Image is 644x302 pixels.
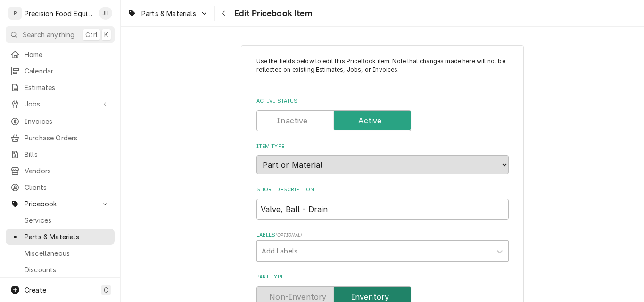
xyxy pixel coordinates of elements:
[6,26,115,43] button: Search anythingCtrlK
[6,229,115,245] a: Parts & Materials
[6,147,115,162] a: Bills
[25,182,110,192] span: Clients
[256,57,509,83] p: Use the fields below to edit this PriceBook item. Note that changes made here will not be reflect...
[256,231,509,239] label: Labels
[25,248,110,258] span: Miscellaneous
[275,232,302,237] span: ( optional )
[256,98,509,105] label: Active Status
[85,30,98,40] span: Ctrl
[99,7,112,20] div: JH
[25,49,110,59] span: Home
[25,99,96,109] span: Jobs
[6,180,115,195] a: Clients
[6,212,115,228] a: Services
[99,7,112,20] div: Jason Hertel's Avatar
[256,231,509,262] div: Labels
[25,166,110,176] span: Vendors
[6,114,115,129] a: Invoices
[25,133,110,143] span: Purchase Orders
[25,215,110,225] span: Services
[25,8,94,18] div: Precision Food Equipment LLC
[256,273,509,281] label: Part Type
[25,232,110,242] span: Parts & Materials
[256,186,509,194] label: Short Description
[231,7,313,20] span: Edit Pricebook Item
[216,6,231,21] button: Navigate back
[256,143,509,174] div: Item Type
[25,149,110,159] span: Bills
[25,286,46,294] span: Create
[25,265,110,275] span: Discounts
[6,245,115,261] a: Miscellaneous
[25,66,110,76] span: Calendar
[6,80,115,95] a: Estimates
[6,47,115,62] a: Home
[25,82,110,92] span: Estimates
[141,8,196,18] span: Parts & Materials
[25,116,110,126] span: Invoices
[124,6,212,21] a: Go to Parts & Materials
[25,199,96,209] span: Pricebook
[6,96,115,112] a: Go to Jobs
[6,63,115,79] a: Calendar
[6,130,115,146] a: Purchase Orders
[23,30,74,40] span: Search anything
[256,98,509,131] div: Active Status
[256,199,509,220] input: Name used to describe this Part or Material
[256,143,509,150] label: Item Type
[104,30,108,40] span: K
[256,186,509,220] div: Short Description
[104,285,108,295] span: C
[6,262,115,278] a: Discounts
[6,163,115,179] a: Vendors
[8,7,22,20] div: P
[6,196,115,212] a: Go to Pricebook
